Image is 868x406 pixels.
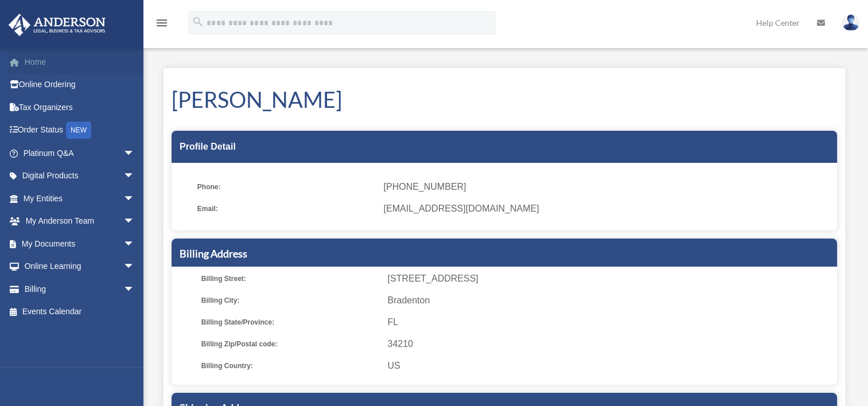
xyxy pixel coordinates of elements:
span: FL [387,314,833,330]
span: Billing Country: [201,358,380,374]
span: 34210 [387,336,833,352]
a: Home [8,50,152,73]
a: My Entitiesarrow_drop_down [8,187,152,210]
a: Online Ordering [8,73,152,96]
span: arrow_drop_down [123,210,146,233]
i: search [192,15,204,28]
span: Email: [197,201,376,217]
span: arrow_drop_down [123,142,146,165]
a: Digital Productsarrow_drop_down [8,165,152,188]
a: My Documentsarrow_drop_down [8,232,152,255]
h5: Billing Address [180,247,829,261]
a: Order StatusNEW [8,119,152,142]
span: arrow_drop_down [123,187,146,210]
span: Billing Zip/Postal code: [201,336,380,352]
i: menu [155,16,169,30]
span: arrow_drop_down [123,165,146,188]
div: NEW [66,122,91,139]
span: Billing State/Province: [201,314,380,330]
img: User Pic [842,14,859,31]
span: arrow_drop_down [123,232,146,256]
h1: [PERSON_NAME] [172,84,837,115]
a: Events Calendar [8,300,152,323]
span: arrow_drop_down [123,255,146,279]
a: menu [155,20,169,30]
span: arrow_drop_down [123,278,146,301]
span: Phone: [197,179,376,195]
div: Profile Detail [172,131,837,163]
span: [STREET_ADDRESS] [387,271,833,287]
span: Billing Street: [201,271,380,287]
img: Anderson Advisors Platinum Portal [5,14,109,36]
a: My Anderson Teamarrow_drop_down [8,210,152,233]
span: US [387,358,833,374]
a: Billingarrow_drop_down [8,278,152,300]
a: Tax Organizers [8,96,152,119]
span: [EMAIL_ADDRESS][DOMAIN_NAME] [383,201,829,217]
a: Platinum Q&Aarrow_drop_down [8,142,152,165]
span: Bradenton [387,292,833,309]
span: Billing City: [201,292,380,309]
a: Online Learningarrow_drop_down [8,255,152,278]
span: [PHONE_NUMBER] [383,179,829,195]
